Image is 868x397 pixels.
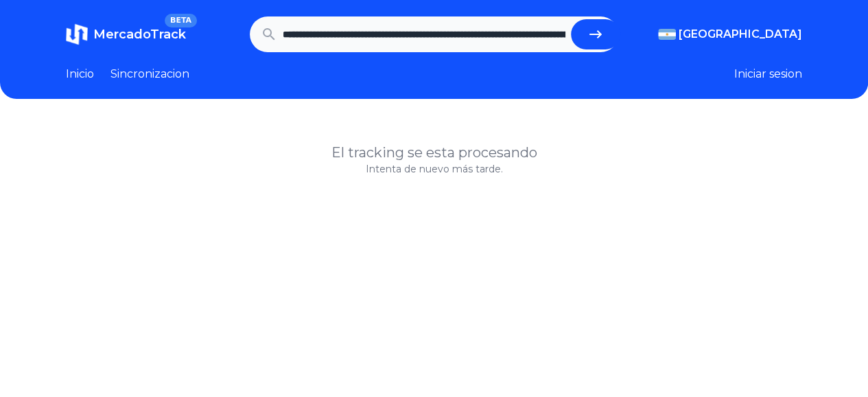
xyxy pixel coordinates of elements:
button: [GEOGRAPHIC_DATA] [658,26,802,43]
span: BETA [165,14,197,27]
img: MercadoTrack [66,23,88,45]
h1: El tracking se esta procesando [66,143,802,162]
span: MercadoTrack [93,27,186,42]
a: MercadoTrackBETA [66,23,186,45]
button: Iniciar sesion [734,66,802,82]
a: Sincronizacion [110,66,189,82]
a: Inicio [66,66,94,82]
p: Intenta de nuevo más tarde. [66,162,802,176]
img: Argentina [658,29,676,40]
span: [GEOGRAPHIC_DATA] [679,26,802,43]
